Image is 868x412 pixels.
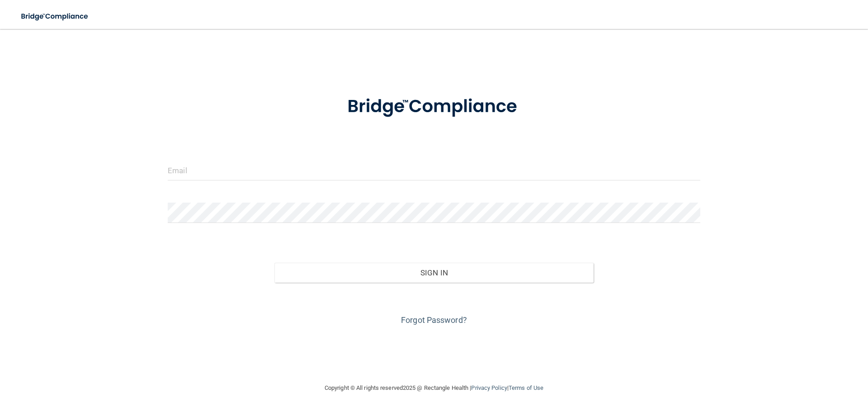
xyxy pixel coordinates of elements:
[14,7,97,26] img: bridge_compliance_login_screen.278c3ca4.svg
[274,263,594,283] button: Sign In
[401,315,467,325] a: Forgot Password?
[471,384,507,391] a: Privacy Policy
[509,384,543,391] a: Terms of Use
[329,83,539,130] img: bridge_compliance_login_screen.278c3ca4.svg
[269,374,599,403] div: Copyright © All rights reserved 2025 @ Rectangle Health | |
[168,160,700,180] input: Email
